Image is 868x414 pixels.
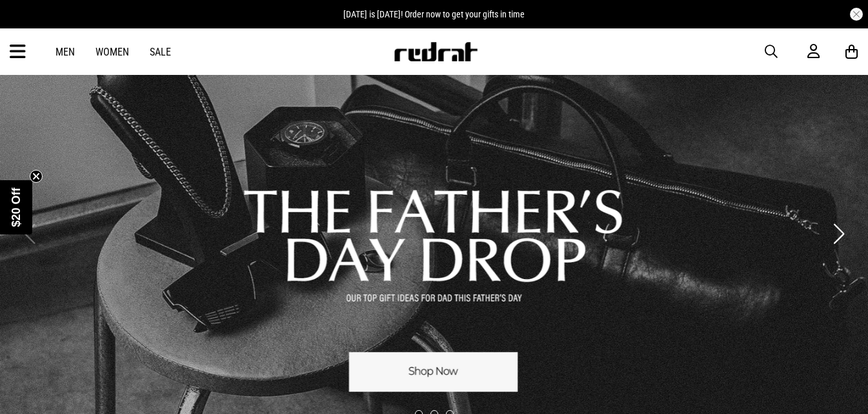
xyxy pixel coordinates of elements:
button: Next slide [830,220,847,248]
a: Women [96,46,129,58]
span: $20 Off [10,187,23,227]
img: Redrat logo [393,42,478,61]
a: Men [56,46,75,58]
span: [DATE] is [DATE]! Order now to get your gifts in time [343,9,525,19]
a: Sale [150,46,171,58]
button: Close teaser [30,170,43,183]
